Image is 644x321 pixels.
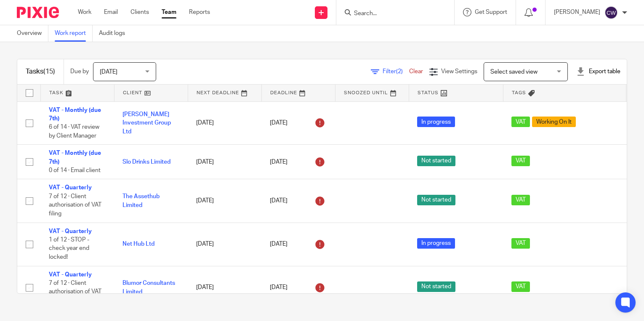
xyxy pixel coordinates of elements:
span: Filter [383,69,409,74]
a: Audit logs [99,25,131,42]
a: The Assethub Limited [122,194,160,208]
span: (2) [396,69,403,74]
span: View Settings [441,69,477,74]
a: Net Hub Ltd [122,241,154,247]
span: Get Support [475,9,507,15]
div: [DATE] [270,281,327,294]
a: Slo Drinks Limited [122,159,170,165]
span: [DATE] [100,69,117,75]
a: Work report [55,25,93,42]
span: (15) [43,68,55,75]
div: Export table [576,67,620,76]
img: Pixie [17,7,59,18]
input: Search [353,10,429,18]
a: [PERSON_NAME] Investment Group Ltd [122,111,171,135]
span: 7 of 12 · Client authorisation of VAT filing [49,194,101,217]
a: Clients [130,8,149,16]
span: VAT [511,156,530,166]
div: [DATE] [270,238,327,251]
span: VAT [511,117,530,127]
span: 1 of 12 · STOP - check year end locked! [49,237,89,260]
p: Due by [70,67,89,76]
a: VAT - Monthly (due 7th) [49,107,101,122]
a: Email [104,8,118,16]
a: VAT - Monthly (due 7th) [49,150,101,164]
a: Blumor Consultants Limited [122,280,175,294]
a: Overview [17,25,48,42]
td: [DATE] [188,145,261,179]
div: [DATE] [270,194,327,208]
span: VAT [511,195,530,205]
td: [DATE] [188,266,261,309]
span: 6 of 14 · VAT review by Client Manager [49,124,99,139]
span: VAT [511,238,530,249]
a: VAT - Quarterly [49,272,92,278]
img: svg%3E [604,6,618,19]
span: VAT [511,281,530,292]
a: Reports [189,8,210,16]
a: Clear [409,69,423,74]
a: Work [78,8,91,16]
p: [PERSON_NAME] [554,8,600,16]
span: Not started [417,156,455,166]
span: Not started [417,195,455,205]
div: [DATE] [270,116,327,130]
td: [DATE] [188,179,261,223]
span: Tags [512,90,526,95]
a: Team [162,8,176,16]
span: 0 of 14 · Email client [49,167,101,173]
td: [DATE] [188,101,261,145]
span: 7 of 12 · Client authorisation of VAT filing [49,280,101,303]
span: Select saved view [490,69,538,75]
a: VAT - Quarterly [49,228,92,234]
span: In progress [417,117,455,127]
td: [DATE] [188,223,261,266]
div: [DATE] [270,155,327,169]
span: Not started [417,281,455,292]
h1: Tasks [26,67,55,76]
span: In progress [417,238,455,249]
a: VAT - Quarterly [49,185,92,191]
span: Working On It [532,117,576,127]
